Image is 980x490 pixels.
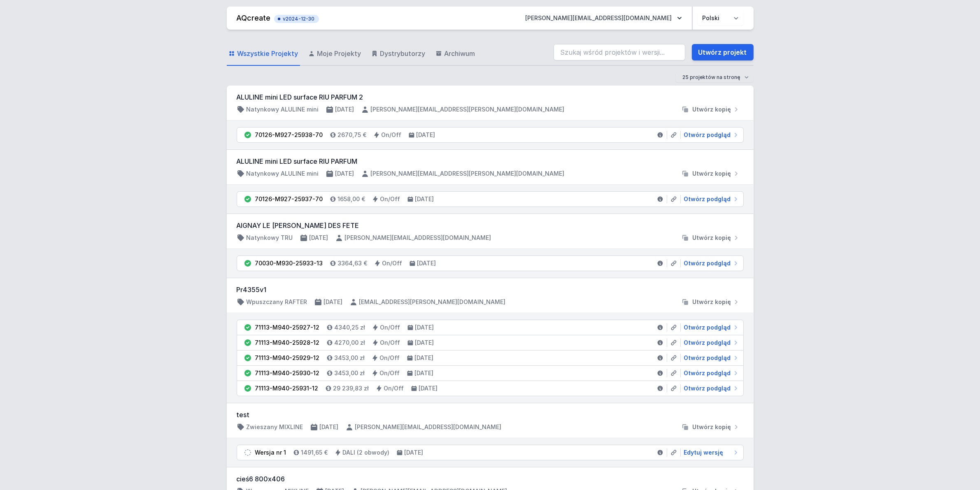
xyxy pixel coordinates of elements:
[255,259,323,267] div: 70030-M930-25933-13
[380,339,400,347] h4: On/Off
[678,170,744,178] button: Utwórz kopię
[237,285,744,295] h3: Pr4355v1
[301,448,328,457] h4: 1491,65 €
[554,44,685,60] input: Szukaj wśród projektów i wersji...
[681,339,740,347] a: Otwórz podgląd
[310,234,328,242] h4: [DATE]
[335,170,354,178] h4: [DATE]
[384,384,404,392] h4: On/Off
[335,339,365,347] h4: 4270,00 zł
[255,354,320,362] div: 71113-M940-25929-12
[693,170,731,178] span: Utwórz kopię
[681,323,740,332] a: Otwórz podgląd
[684,323,731,332] span: Otwórz podgląd
[419,384,438,392] h4: [DATE]
[382,259,403,267] h4: On/Off
[678,234,744,242] button: Utwórz kopię
[417,259,436,267] h4: [DATE]
[681,354,740,362] a: Otwórz podgląd
[380,323,400,332] h4: On/Off
[237,474,744,484] h3: cieś6 800x406
[434,42,477,66] a: Archiwum
[237,14,271,22] a: AQcreate
[359,298,506,306] h4: [EMAIL_ADDRESS][PERSON_NAME][DOMAIN_NAME]
[335,105,354,114] h4: [DATE]
[237,410,744,420] h3: test
[415,339,434,347] h4: [DATE]
[693,423,731,431] span: Utwórz kopię
[324,298,343,306] h4: [DATE]
[355,423,502,431] h4: [PERSON_NAME][EMAIL_ADDRESS][DOMAIN_NAME]
[227,42,300,66] a: Wszystkie Projekty
[278,16,315,22] span: v2024-12-30
[681,448,740,457] a: Edytuj wersję
[255,131,323,139] div: 70126-M927-25938-70
[681,369,740,377] a: Otwórz podgląd
[247,234,293,242] h4: Natynkowy TRU
[333,384,369,392] h4: 29 239,83 zł
[335,354,365,362] h4: 3453,00 zł
[684,339,731,347] span: Otwórz podgląd
[693,234,731,242] span: Utwórz kopię
[382,131,402,139] h4: On/Off
[692,44,754,60] a: Utwórz projekt
[255,448,286,457] div: Wersja nr 1
[237,221,744,230] h3: AIGNAY LE [PERSON_NAME] DES FETE
[684,259,731,267] span: Otwórz podgląd
[274,13,319,23] button: v2024-12-30
[681,195,740,203] a: Otwórz podgląd
[338,131,367,139] h4: 2670,75 €
[380,49,426,58] span: Dystrybutorzy
[684,131,731,139] span: Otwórz podgląd
[247,423,303,431] h4: Zwieszany MIXLINE
[335,323,365,332] h4: 4340,25 zł
[380,354,400,362] h4: On/Off
[320,423,339,431] h4: [DATE]
[684,195,731,203] span: Otwórz podgląd
[693,298,731,306] span: Utwórz kopię
[343,448,390,457] h4: DALI (2 obwody)
[684,369,731,377] span: Otwórz podgląd
[237,92,744,102] h3: ALULINE mini LED surface RIU PARFUM 2
[370,42,427,66] a: Dystrybutorzy
[255,195,323,203] div: 70126-M927-25937-70
[445,49,475,58] span: Archiwum
[255,369,320,377] div: 71113-M940-25930-12
[237,49,298,58] span: Wszystkie Projekty
[415,195,434,203] h4: [DATE]
[415,323,434,332] h4: [DATE]
[380,369,400,377] h4: On/Off
[244,448,252,457] img: draft.svg
[417,131,435,139] h4: [DATE]
[371,105,565,114] h4: [PERSON_NAME][EMAIL_ADDRESS][PERSON_NAME][DOMAIN_NAME]
[684,384,731,392] span: Otwórz podgląd
[247,298,307,306] h4: Wpuszczany RAFTER
[681,384,740,392] a: Otwórz podgląd
[698,11,744,26] select: Wybierz język
[380,195,400,203] h4: On/Off
[247,105,319,114] h4: Natynkowy ALULINE mini
[335,369,365,377] h4: 3453,00 zł
[255,339,320,347] div: 71113-M940-25928-12
[338,195,365,203] h4: 1658,00 €
[415,369,434,377] h4: [DATE]
[684,354,731,362] span: Otwórz podgląd
[681,131,740,139] a: Otwórz podgląd
[345,234,491,242] h4: [PERSON_NAME][EMAIL_ADDRESS][DOMAIN_NAME]
[371,170,565,178] h4: [PERSON_NAME][EMAIL_ADDRESS][PERSON_NAME][DOMAIN_NAME]
[255,384,319,392] div: 71113-M940-25931-12
[307,42,363,66] a: Moje Projekty
[338,259,368,267] h4: 3364,63 €
[247,170,319,178] h4: Natynkowy ALULINE mini
[519,11,689,26] button: [PERSON_NAME][EMAIL_ADDRESS][DOMAIN_NAME]
[693,105,731,114] span: Utwórz kopię
[405,448,424,457] h4: [DATE]
[678,298,744,306] button: Utwórz kopię
[255,323,320,332] div: 71113-M940-25927-12
[681,259,740,267] a: Otwórz podgląd
[678,423,744,431] button: Utwórz kopię
[415,354,434,362] h4: [DATE]
[317,49,361,58] span: Moje Projekty
[237,156,744,166] h3: ALULINE mini LED surface RIU PARFUM
[684,448,724,457] span: Edytuj wersję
